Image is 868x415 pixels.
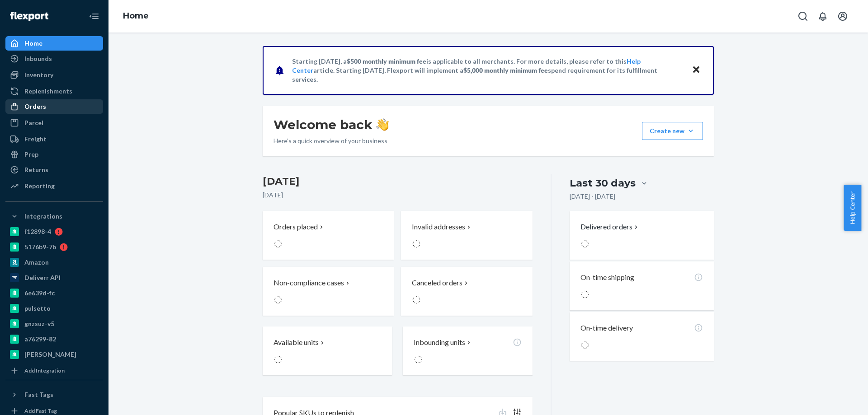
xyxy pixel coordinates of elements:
div: Parcel [24,118,43,127]
div: 5176b9-7b [24,242,56,252]
div: f12898-4 [24,227,51,236]
a: Orders [5,99,103,114]
h3: [DATE] [263,174,533,189]
button: Available units [263,326,392,375]
div: Deliverr API [24,273,61,282]
div: Freight [24,135,47,144]
a: f12898-4 [5,224,103,239]
div: 6e639d-fc [24,289,55,298]
div: Returns [24,165,48,174]
a: a76299-82 [5,332,103,346]
div: Add Integration [24,367,65,374]
div: gnzsuz-v5 [24,319,54,328]
a: Add Integration [5,365,103,376]
a: Inbounds [5,51,103,66]
div: Replenishments [24,87,72,96]
a: Replenishments [5,84,103,98]
a: 5176b9-7b [5,240,103,254]
button: Help Center [844,185,861,231]
div: Fast Tags [24,390,53,399]
p: Inbounding units [414,337,465,348]
div: Reporting [24,182,55,191]
div: Add Fast Tag [24,407,57,415]
div: Inventory [24,70,53,79]
a: [PERSON_NAME] [5,347,103,362]
a: Freight [5,132,103,146]
div: Prep [24,150,38,159]
div: Last 30 days [570,176,636,190]
a: Returns [5,163,103,177]
button: Non-compliance cases [263,267,394,316]
a: 6e639d-fc [5,286,103,300]
button: Canceled orders [401,267,532,316]
button: Fast Tags [5,387,103,402]
img: hand-wave emoji [376,118,389,131]
button: Delivered orders [580,222,640,232]
button: Close Navigation [85,7,103,25]
img: Flexport logo [10,12,48,21]
div: Inbounds [24,54,52,63]
div: a76299-82 [24,335,56,344]
button: Open account menu [834,7,852,25]
a: Amazon [5,255,103,270]
button: Close [690,64,702,77]
button: Invalid addresses [401,211,532,260]
button: Create new [642,122,703,140]
p: Orders placed [274,222,318,232]
div: [PERSON_NAME] [24,350,76,359]
a: pulsetto [5,301,103,316]
a: Deliverr API [5,270,103,285]
div: Integrations [24,212,62,221]
a: Parcel [5,116,103,130]
span: $500 monthly minimum fee [347,57,426,65]
button: Open Search Box [794,7,812,25]
button: Inbounding units [403,326,532,375]
div: pulsetto [24,304,51,313]
h1: Welcome back [274,117,389,133]
div: Orders [24,102,46,111]
a: Home [5,36,103,51]
a: Inventory [5,68,103,82]
a: gnzsuz-v5 [5,317,103,331]
p: On-time shipping [580,272,634,283]
p: Non-compliance cases [274,278,344,288]
p: Here’s a quick overview of your business [274,136,389,145]
p: [DATE] [263,191,533,200]
p: Invalid addresses [412,222,465,232]
div: Amazon [24,258,49,267]
a: Prep [5,147,103,162]
p: Canceled orders [412,278,462,288]
p: Starting [DATE], a is applicable to all merchants. For more details, please refer to this article... [292,57,683,84]
ol: breadcrumbs [116,3,156,29]
span: $5,000 monthly minimum fee [463,66,548,74]
div: Home [24,39,42,48]
button: Open notifications [814,7,832,25]
button: Orders placed [263,211,394,260]
a: Home [123,11,149,21]
button: Integrations [5,209,103,224]
a: Reporting [5,179,103,193]
p: On-time delivery [580,323,633,333]
p: [DATE] - [DATE] [570,192,615,201]
p: Available units [274,337,319,348]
